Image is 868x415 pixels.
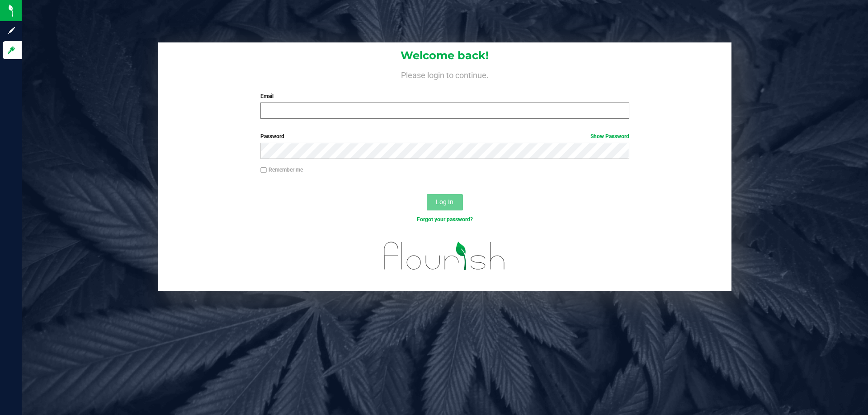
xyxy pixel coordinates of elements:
[158,50,731,61] h1: Welcome back!
[158,69,731,79] h4: Please login to continue.
[7,26,16,35] inline-svg: Sign up
[260,167,267,173] input: Remember me
[260,92,629,100] label: Email
[260,166,303,174] label: Remember me
[436,198,453,205] span: Log In
[7,46,16,55] inline-svg: Log in
[260,133,284,140] span: Password
[373,233,516,279] img: flourish_logo.svg
[417,216,473,223] a: Forgot your password?
[427,194,463,210] button: Log In
[590,133,629,140] a: Show Password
